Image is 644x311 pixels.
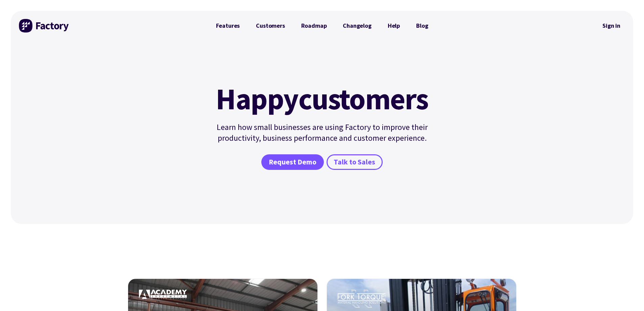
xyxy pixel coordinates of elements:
a: Talk to Sales [327,154,383,170]
h1: customers [212,84,432,114]
a: Changelog [335,19,379,32]
a: Sign in [598,18,625,34]
span: Request Demo [269,157,316,167]
nav: Secondary Navigation [598,18,625,34]
p: Learn how small businesses are using Factory to improve their productivity, business performance ... [212,122,432,143]
nav: Primary Navigation [208,19,436,32]
span: Talk to Sales [334,157,375,167]
a: Request Demo [261,154,324,170]
a: Customers [248,19,293,32]
a: Help [380,19,408,32]
a: Blog [408,19,436,32]
img: Factory [19,19,70,32]
a: Features [208,19,248,32]
a: Roadmap [293,19,335,32]
mark: Happy [216,84,298,114]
